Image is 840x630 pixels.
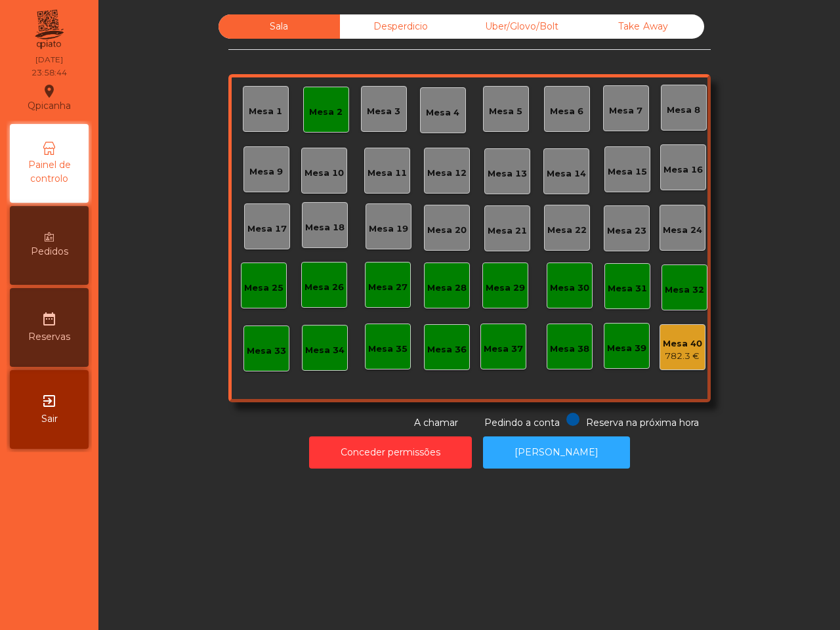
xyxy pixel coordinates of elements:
[608,282,647,295] div: Mesa 31
[309,106,343,119] div: Mesa 2
[35,54,63,66] div: [DATE]
[608,165,647,178] div: Mesa 15
[340,14,461,39] div: Desperdicio
[607,224,646,238] div: Mesa 23
[609,104,642,117] div: Mesa 7
[550,282,589,295] div: Mesa 30
[427,343,467,356] div: Mesa 36
[426,106,459,119] div: Mesa 4
[488,224,527,238] div: Mesa 21
[305,221,345,234] div: Mesa 18
[663,350,702,363] div: 782.3 €
[667,104,700,117] div: Mesa 8
[249,165,283,178] div: Mesa 9
[41,83,57,99] i: location_on
[28,81,71,114] div: Qpicanha
[33,7,65,52] img: qpiato
[427,167,467,180] div: Mesa 12
[488,167,527,180] div: Mesa 13
[547,167,586,180] div: Mesa 14
[484,417,560,429] span: Pedindo a conta
[28,330,70,344] span: Reservas
[550,343,589,356] div: Mesa 38
[607,342,646,355] div: Mesa 39
[219,14,340,39] div: Sala
[368,343,408,356] div: Mesa 35
[247,222,287,236] div: Mesa 17
[663,163,703,177] div: Mesa 16
[305,344,345,357] div: Mesa 34
[247,345,286,358] div: Mesa 33
[583,14,704,39] div: Take Away
[304,281,344,294] div: Mesa 26
[547,224,587,237] div: Mesa 22
[369,222,408,236] div: Mesa 19
[368,281,408,294] div: Mesa 27
[663,224,702,237] div: Mesa 24
[41,393,57,409] i: exit_to_app
[427,224,467,237] div: Mesa 20
[31,245,68,259] span: Pedidos
[367,167,407,180] div: Mesa 11
[663,337,702,350] div: Mesa 40
[486,282,525,295] div: Mesa 29
[41,412,58,426] span: Sair
[586,417,699,429] span: Reserva na próxima hora
[13,158,85,186] span: Painel de controlo
[550,105,583,118] div: Mesa 6
[484,343,523,356] div: Mesa 37
[414,417,458,429] span: A chamar
[309,436,472,469] button: Conceder permissões
[244,282,283,295] div: Mesa 25
[367,105,400,118] div: Mesa 3
[461,14,583,39] div: Uber/Glovo/Bolt
[427,282,467,295] div: Mesa 28
[31,67,67,79] div: 23:58:44
[41,311,57,327] i: date_range
[483,436,630,469] button: [PERSON_NAME]
[665,283,704,297] div: Mesa 32
[489,105,522,118] div: Mesa 5
[249,105,282,118] div: Mesa 1
[304,167,344,180] div: Mesa 10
